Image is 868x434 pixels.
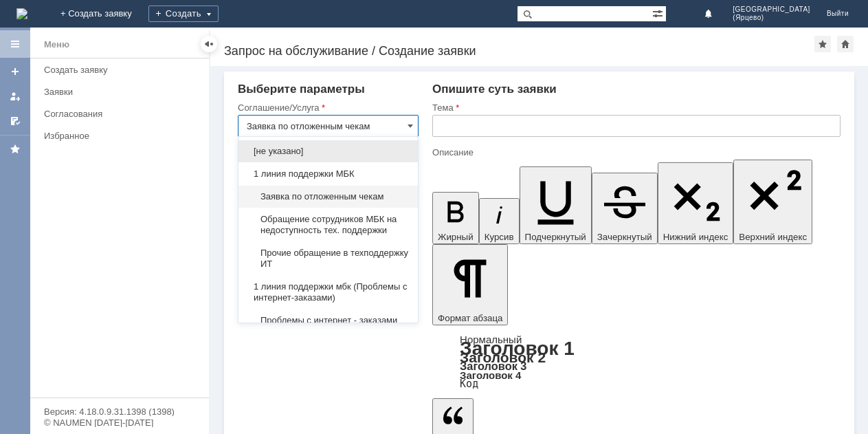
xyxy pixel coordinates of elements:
a: Создать заявку [38,59,206,80]
a: Мои согласования [4,110,26,132]
span: Выберите параметры [238,83,365,96]
button: Жирный [432,192,479,244]
span: Заявка по отложенным чекам [247,191,410,202]
div: Версия: 4.18.0.9.31.1398 (1398) [44,407,195,416]
span: 1 линия поддержки мбк (Проблемы с интернет-заказами) [247,281,410,303]
a: Заголовок 4 [460,369,521,381]
div: Заявки [44,87,201,97]
span: Проблемы с интернет - заказами [247,315,410,326]
div: Сделать домашней страницей [837,36,854,52]
div: Формат абзаца [432,335,841,389]
div: Согласования [44,109,201,119]
a: Создать заявку [4,61,26,83]
span: [GEOGRAPHIC_DATA] [733,6,810,14]
span: Опишите суть заявки [432,83,557,96]
span: 1 линия поддержки МБК [247,169,410,180]
div: Создать заявку [44,65,201,75]
span: Прочие обращение в техподдержку ИТ [247,248,410,270]
button: Формат абзаца [432,244,508,325]
a: Заголовок 3 [460,360,526,372]
div: © NAUMEN [DATE]-[DATE] [44,418,195,427]
button: Подчеркнутый [520,166,592,244]
span: Формат абзаца [438,313,502,323]
span: Зачеркнутый [597,232,652,242]
span: Жирный [438,232,474,242]
button: Курсив [479,198,520,244]
span: Обращение сотрудников МБК на недоступность тех. поддержки [247,214,410,236]
span: Расширенный поиск [652,6,666,19]
button: Верхний индекс [733,160,812,244]
a: Заявки [38,81,206,102]
a: Нормальный [460,334,522,345]
div: Добавить в избранное [814,36,831,52]
a: Заголовок 2 [460,349,546,365]
a: Перейти на домашнюю страницу [16,8,27,19]
span: Курсив [485,232,514,242]
div: Описание [432,148,838,157]
a: Согласования [38,103,206,124]
div: Скрыть меню [201,36,217,52]
span: Подчеркнутый [525,232,586,242]
div: Запрос на обслуживание / Создание заявки [224,44,814,58]
a: Код [460,378,478,390]
div: Тема [432,103,838,112]
span: (Ярцево) [733,14,810,22]
a: Заголовок 1 [460,338,575,359]
div: Соглашение/Услуга [238,103,416,112]
button: Нижний индекс [658,162,734,244]
button: Зачеркнутый [592,173,658,244]
div: Избранное [44,131,186,141]
span: Нижний индекс [663,232,728,242]
img: logo [16,8,27,19]
a: Мои заявки [4,85,26,107]
div: Создать [148,6,219,22]
div: Меню [44,36,69,53]
span: Верхний индекс [739,232,807,242]
span: [не указано] [247,146,410,157]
